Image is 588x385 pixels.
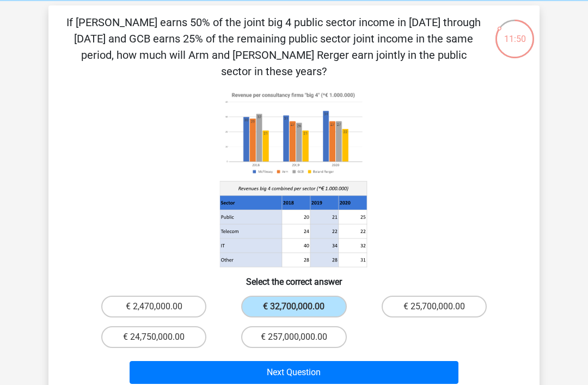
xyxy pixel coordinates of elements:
label: € 25,700,000.00 [382,296,487,317]
div: 11:50 [494,19,535,46]
p: If [PERSON_NAME] earns 50% of the joint big 4 public sector income in [DATE] through [DATE] and G... [66,14,481,80]
label: € 257,000,000.00 [241,326,346,348]
label: € 24,750,000.00 [101,326,206,348]
h6: Select the correct answer [66,268,522,287]
label: € 32,700,000.00 [241,296,346,317]
label: € 2,470,000.00 [101,296,206,317]
button: Next Question [130,361,459,384]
